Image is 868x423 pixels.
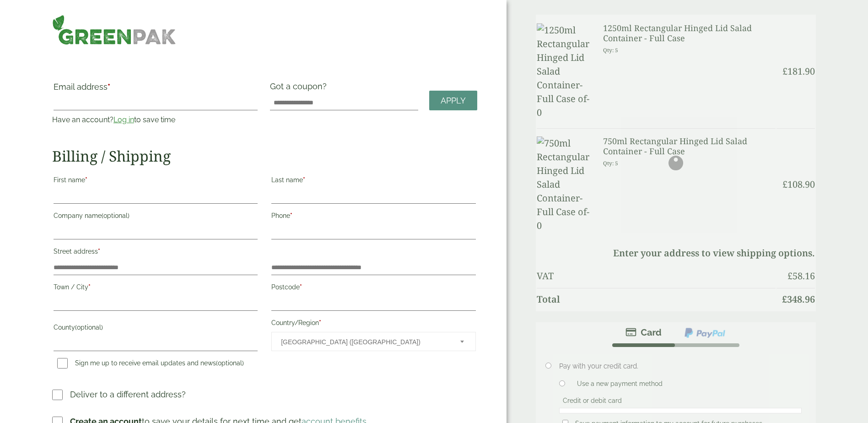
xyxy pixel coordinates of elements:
p: Have an account? to save time [52,114,259,125]
abbr: required [300,283,302,291]
abbr: required [88,283,91,291]
abbr: required [108,82,110,92]
abbr: required [290,212,292,219]
label: Town / City [54,281,258,296]
label: Sign me up to receive email updates and news [54,359,248,369]
span: (optional) [216,359,244,367]
a: Apply [429,91,477,110]
label: County [54,321,258,336]
label: Company name [54,209,258,225]
abbr: required [85,176,87,184]
abbr: required [98,248,100,255]
label: First name [54,174,258,189]
label: Country/Region [271,316,475,332]
label: Phone [271,209,475,225]
label: Street address [54,245,258,260]
abbr: required [303,176,305,184]
abbr: required [319,319,321,326]
label: Email address [54,83,258,96]
span: (optional) [75,324,103,331]
input: Sign me up to receive email updates and news(optional) [57,358,68,369]
h2: Billing / Shipping [52,147,477,165]
p: Deliver to a different address? [70,388,186,401]
span: Apply [441,96,466,106]
a: Log in [113,115,134,124]
label: Got a coupon? [270,81,330,96]
span: (optional) [102,212,129,219]
span: United Kingdom (UK) [281,332,447,352]
span: Country/Region [271,332,475,351]
label: Postcode [271,281,475,296]
label: Last name [271,174,475,189]
img: GreenPak Supplies [52,15,176,45]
